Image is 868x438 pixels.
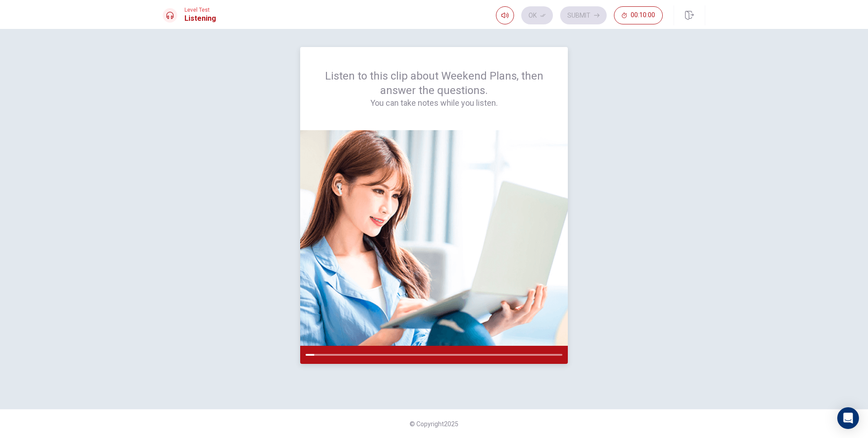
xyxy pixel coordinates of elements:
[322,69,546,108] div: Listen to this clip about Weekend Plans, then answer the questions.
[184,7,216,13] span: Level Test
[614,6,663,24] button: 00:10:00
[184,13,216,24] h1: Listening
[322,98,546,108] h4: You can take notes while you listen.
[837,407,859,429] div: Open Intercom Messenger
[410,420,458,428] span: © Copyright 2025
[631,12,655,19] span: 00:10:00
[300,130,568,346] img: passage image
